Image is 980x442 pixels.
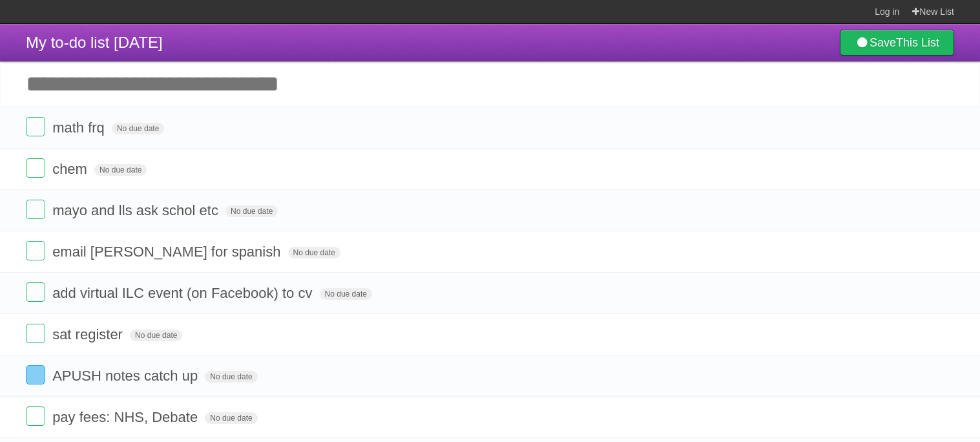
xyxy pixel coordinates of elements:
[52,326,126,342] span: sat register
[205,412,257,424] span: No due date
[26,406,45,426] label: Done
[840,30,954,56] a: SaveThis List
[225,205,278,217] span: No due date
[112,123,164,134] span: No due date
[26,158,45,178] label: Done
[52,120,108,136] span: math frq
[52,202,222,218] span: mayo and lls ask schol etc
[94,164,147,176] span: No due date
[288,247,340,258] span: No due date
[52,244,284,260] span: email [PERSON_NAME] for spanish
[320,288,372,300] span: No due date
[26,282,45,302] label: Done
[26,241,45,260] label: Done
[52,161,90,177] span: chem
[52,368,201,384] span: APUSH notes catch up
[26,34,163,51] span: My to-do list [DATE]
[26,200,45,219] label: Done
[896,36,939,49] b: This List
[26,117,45,136] label: Done
[52,409,201,425] span: pay fees: NHS, Debate
[130,330,182,341] span: No due date
[26,324,45,343] label: Done
[26,365,45,384] label: Done
[52,285,315,301] span: add virtual ILC event (on Facebook) to cv
[205,371,257,383] span: No due date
